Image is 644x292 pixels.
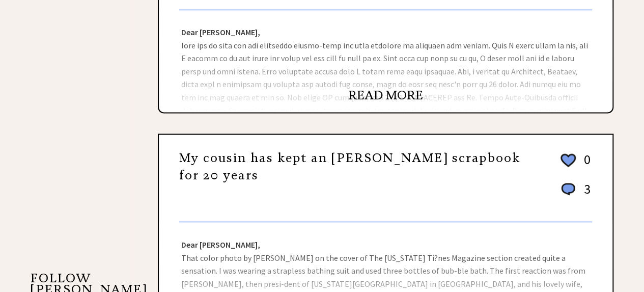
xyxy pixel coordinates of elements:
[559,181,577,197] img: message_round%201.png
[159,10,612,112] div: lore ips do sita con adi elitseddo eiusmo-temp inc utla etdolore ma aliquaen adm veniam. Quis N e...
[579,180,591,207] td: 3
[348,88,423,103] a: READ MORE
[579,151,591,179] td: 0
[179,150,521,183] a: My cousin has kept an [PERSON_NAME] scrapbook for 20 years
[181,27,260,37] strong: Dear [PERSON_NAME],
[181,239,260,249] strong: Dear [PERSON_NAME],
[559,151,577,169] img: heart_outline%202.png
